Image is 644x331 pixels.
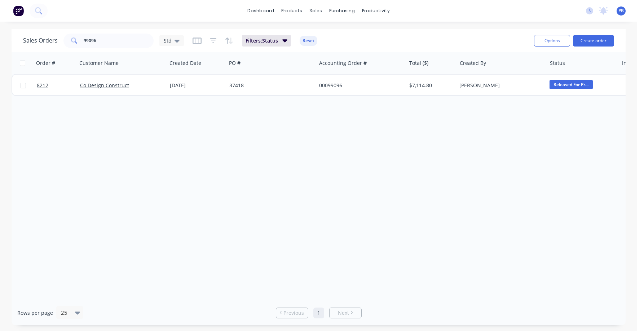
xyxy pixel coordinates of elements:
ul: Pagination [273,308,365,318]
a: Page 1 is your current page [313,308,324,318]
span: Filters: Status [246,37,278,44]
a: 8212 [37,75,80,96]
div: Accounting Order # [319,59,367,67]
span: Std [164,37,172,44]
div: sales [306,5,326,16]
div: Order # [36,59,55,67]
div: PO # [229,59,241,67]
button: Options [534,35,570,47]
a: Previous page [276,309,308,317]
div: purchasing [326,5,358,16]
div: [DATE] [170,82,224,89]
button: Reset [300,36,317,46]
span: Previous [283,309,304,317]
img: Factory [13,5,24,16]
div: productivity [358,5,393,16]
a: Co Design Construct [80,82,129,89]
a: Next page [330,309,361,317]
h1: Sales Orders [23,37,58,44]
button: Filters:Status [242,35,291,47]
input: Search... [84,34,154,48]
a: dashboard [244,5,278,16]
div: 37418 [229,82,309,89]
div: products [278,5,306,16]
div: 00099096 [319,82,399,89]
span: 8212 [37,82,48,89]
div: $7,114.80 [409,82,451,89]
div: Created Date [169,59,201,67]
span: Released For Pr... [550,80,593,89]
span: Rows per page [17,309,53,317]
span: Next [338,309,349,317]
div: Total ($) [409,59,428,67]
div: Customer Name [79,59,119,67]
span: PB [618,8,624,14]
button: Create order [573,35,614,47]
div: Created By [460,59,486,67]
div: Status [550,59,565,67]
div: [PERSON_NAME] [459,82,539,89]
